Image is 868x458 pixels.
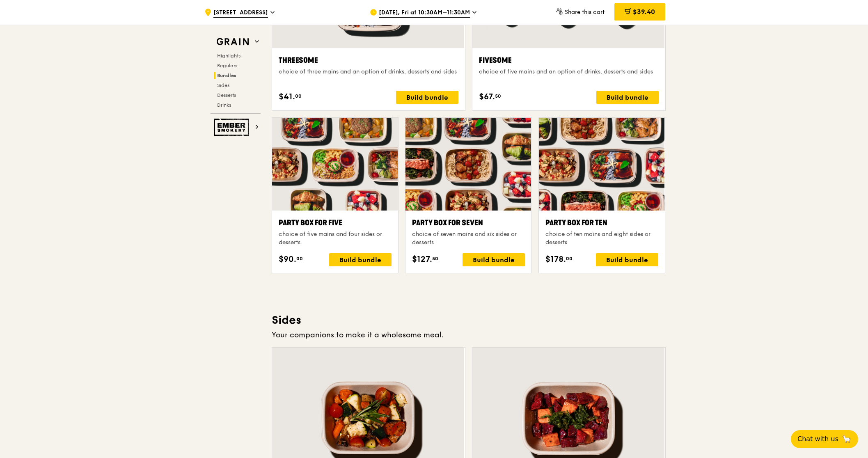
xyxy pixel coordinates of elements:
div: choice of three mains and an option of drinks, desserts and sides [279,68,458,76]
div: Build bundle [596,91,659,104]
div: Fivesome [479,55,659,66]
span: Share this cart [565,9,605,16]
span: 00 [566,255,573,262]
div: Build bundle [329,253,392,266]
span: 🦙 [842,434,852,444]
span: Highlights [217,53,240,59]
div: Party Box for Ten [545,217,658,229]
span: 00 [295,93,302,99]
img: Grain web logo [214,34,252,49]
span: Desserts [217,92,236,98]
div: Your companions to make it a wholesome meal. [272,329,666,341]
span: Chat with us [797,434,838,444]
div: choice of seven mains and six sides or desserts [412,230,525,247]
div: Build bundle [463,253,525,266]
span: $41. [279,91,295,103]
span: [STREET_ADDRESS] [213,9,268,18]
div: Build bundle [396,91,458,104]
span: 50 [495,93,501,99]
div: Party Box for Five [279,217,392,229]
span: $178. [545,253,566,266]
div: Threesome [279,55,458,66]
div: choice of five mains and four sides or desserts [279,230,392,247]
span: [DATE], Fri at 10:30AM–11:30AM [379,9,470,18]
div: choice of ten mains and eight sides or desserts [545,230,658,247]
div: Party Box for Seven [412,217,525,229]
span: Bundles [217,73,236,78]
div: Build bundle [596,253,658,266]
img: Ember Smokery web logo [214,119,252,136]
span: 00 [296,255,303,262]
span: 50 [432,255,438,262]
span: $127. [412,253,432,266]
h3: Sides [272,313,666,327]
span: Sides [217,82,229,88]
div: choice of five mains and an option of drinks, desserts and sides [479,68,659,76]
span: Drinks [217,102,231,108]
button: Chat with us🦙 [791,430,858,448]
span: $39.40 [633,8,655,16]
span: $90. [279,253,296,266]
span: $67. [479,91,495,103]
span: Regulars [217,63,237,69]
